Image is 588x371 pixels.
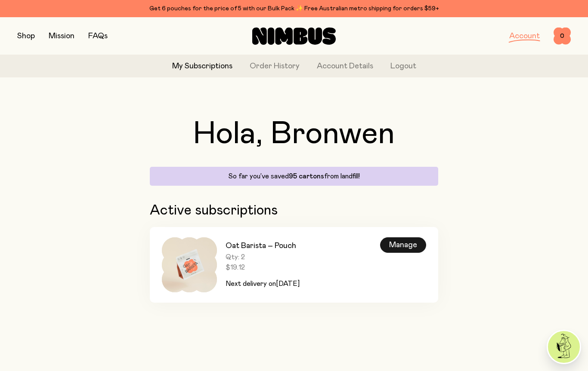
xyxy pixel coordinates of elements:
[172,61,232,72] a: My Subscriptions
[548,331,580,363] img: agent
[155,172,433,181] p: So far you’ve saved from landfill!
[509,32,540,40] a: Account
[317,61,373,72] a: Account Details
[250,61,300,72] a: Order History
[49,32,74,40] a: Mission
[150,203,438,218] h2: Active subscriptions
[226,241,300,251] h3: Oat Barista – Pouch
[276,280,300,287] span: [DATE]
[554,28,571,45] button: 0
[380,237,426,253] div: Manage
[226,279,300,289] p: Next delivery on
[390,61,416,72] button: Logout
[150,119,438,150] h1: Hola, Bronwen
[289,173,324,180] span: 95 cartons
[226,253,300,261] span: Qty: 2
[150,227,438,303] a: Oat Barista – PouchQty: 2$19.12Next delivery on[DATE]Manage
[17,3,571,14] div: Get 6 pouches for the price of 5 with our Bulk Pack ✨ Free Australian metro shipping for orders $59+
[226,263,300,272] span: $19.12
[88,32,108,40] a: FAQs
